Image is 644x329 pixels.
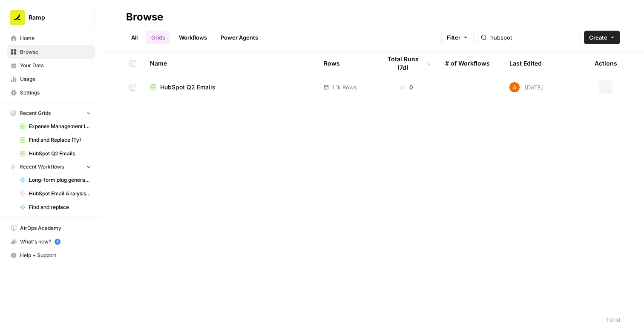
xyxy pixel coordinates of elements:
button: Recent Workflows [7,160,95,173]
a: 5 [55,239,60,245]
div: [DATE] [509,82,543,92]
div: What's new? [7,235,95,248]
span: Find and Replace (Ty) [29,136,91,144]
span: HubSpot Q2 Emails [29,150,91,157]
button: Filter [441,31,474,44]
a: Your Data [7,59,95,72]
div: Browse [126,10,163,24]
input: Search [490,33,577,42]
span: Filter [447,33,460,42]
span: Browse [20,48,91,56]
span: Usage [20,75,91,83]
span: Help + Support [20,252,91,259]
span: Your Data [20,62,91,69]
a: AirOps Academy [7,221,95,235]
span: Ramp [29,13,80,22]
span: HubSpot Email Analysis Segment [29,190,91,197]
a: Grids [146,31,170,44]
button: Workspace: Ramp [7,7,95,28]
a: Expense Management long-form plug generator --> Publish to Sanity [16,120,95,133]
a: Browse [7,45,95,59]
span: Home [20,34,91,42]
div: Last Edited [509,51,542,75]
span: Long-form plug generator – Content tuning version [29,176,91,184]
a: HubSpot Q2 Emails [150,83,310,92]
a: Find and replace [16,200,95,214]
span: HubSpot Q2 Emails [160,83,216,92]
span: AirOps Academy [20,224,91,232]
span: 1.1k Rows [332,83,357,92]
button: Recent Grids [7,107,95,120]
div: 1 Grid [606,315,620,324]
div: 0 [381,83,431,92]
a: All [126,31,143,44]
span: Recent Grids [20,109,51,117]
a: Settings [7,86,95,100]
button: What's new? 5 [7,235,95,249]
div: Name [150,51,310,75]
div: Rows [324,51,340,75]
img: Ramp Logo [10,10,25,25]
span: Create [589,33,607,42]
a: Home [7,31,95,45]
text: 5 [56,240,58,244]
span: Settings [20,89,91,97]
a: Long-form plug generator – Content tuning version [16,173,95,187]
a: HubSpot Q2 Emails [16,147,95,160]
a: HubSpot Email Analysis Segment [16,187,95,200]
a: Usage [7,72,95,86]
button: Create [584,31,620,44]
span: Expense Management long-form plug generator --> Publish to Sanity [29,123,91,130]
div: Total Runs (7d) [381,51,431,75]
div: Actions [595,51,617,75]
a: Power Agents [216,31,263,44]
span: Find and replace [29,203,91,211]
div: # of Workflows [445,51,490,75]
span: Recent Workflows [20,163,64,171]
a: Find and Replace (Ty) [16,133,95,147]
a: Workflows [174,31,212,44]
button: Help + Support [7,249,95,262]
img: i32oznjerd8hxcycc1k00ct90jt3 [509,82,520,92]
